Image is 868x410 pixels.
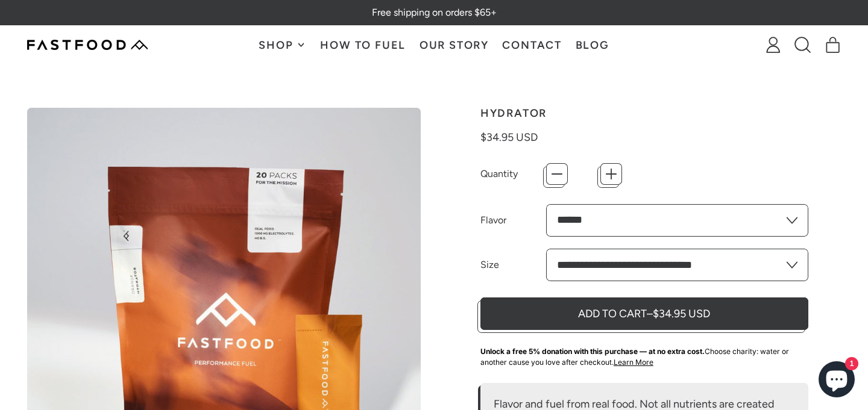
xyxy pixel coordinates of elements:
h1: Hydrator [480,108,808,119]
a: How To Fuel [313,26,412,64]
span: Shop [259,40,296,51]
button: + [600,163,622,185]
a: Contact [495,26,568,64]
button: Add to Cart [480,297,808,330]
span: $34.95 USD [480,131,538,144]
button: Shop [252,26,313,64]
a: Our Story [412,26,495,64]
a: Blog [568,26,616,64]
label: Size [480,258,546,272]
button: − [546,163,568,185]
img: Fastfood [27,40,148,50]
label: Flavor [480,213,546,228]
label: Quantity [480,167,546,181]
inbox-online-store-chat: Shopify online store chat [815,361,858,400]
